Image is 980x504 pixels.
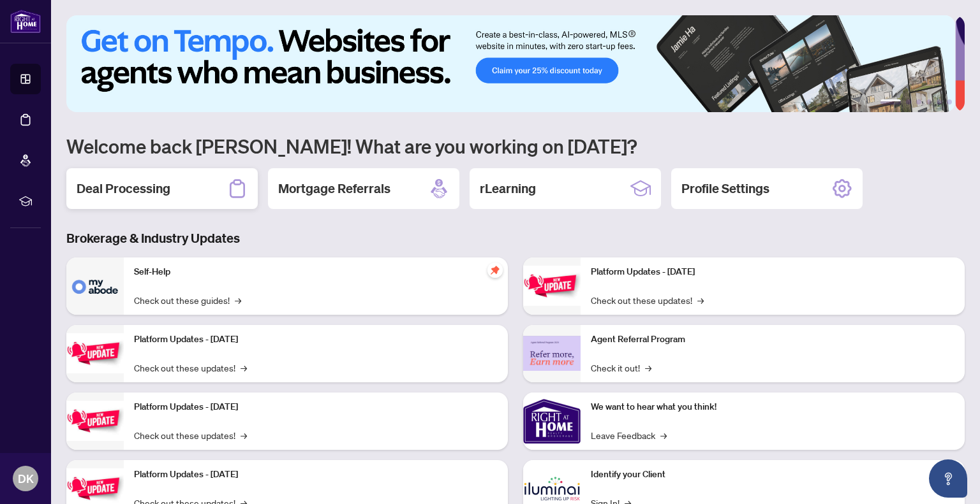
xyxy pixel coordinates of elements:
img: Agent Referral Program [523,336,581,371]
a: Check out these updates!→ [134,361,247,375]
h2: Mortgage Referrals [278,180,390,198]
span: DK [18,470,34,487]
a: Check out these guides!→ [134,293,241,307]
img: Platform Updates - June 23, 2025 [523,266,581,306]
img: logo [10,10,41,33]
span: → [645,361,651,375]
img: Self-Help [66,257,124,315]
p: Identify your Client [591,468,954,482]
h3: Brokerage & Industry Updates [66,229,965,247]
p: Agent Referral Program [591,333,954,347]
h2: Profile Settings [681,180,769,198]
span: → [697,293,704,307]
button: 5 [937,99,942,104]
img: Slide 0 [66,15,955,112]
button: 2 [906,99,911,104]
img: We want to hear what you think! [523,392,581,450]
span: → [660,428,667,442]
button: Open asap [929,459,967,498]
span: → [241,361,247,375]
img: Platform Updates - September 16, 2025 [66,333,124,373]
p: Platform Updates - [DATE] [134,468,498,482]
p: Self-Help [134,265,498,279]
p: We want to hear what you think! [591,400,954,414]
button: 4 [926,99,932,104]
h2: rLearning [480,180,536,198]
button: 1 [880,99,901,104]
span: pushpin [487,263,503,278]
a: Leave Feedback→ [591,428,667,442]
a: Check out these updates!→ [591,293,704,307]
h2: Deal Processing [77,180,170,198]
h1: Welcome back [PERSON_NAME]! What are you working on [DATE]? [66,134,965,158]
button: 3 [916,99,921,104]
a: Check it out!→ [591,361,651,375]
p: Platform Updates - [DATE] [134,400,498,414]
img: Platform Updates - July 21, 2025 [66,401,124,441]
a: Check out these updates!→ [134,428,247,442]
p: Platform Updates - [DATE] [591,265,954,279]
button: 6 [947,99,952,104]
p: Platform Updates - [DATE] [134,333,498,347]
span: → [241,428,247,442]
span: → [235,293,241,307]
